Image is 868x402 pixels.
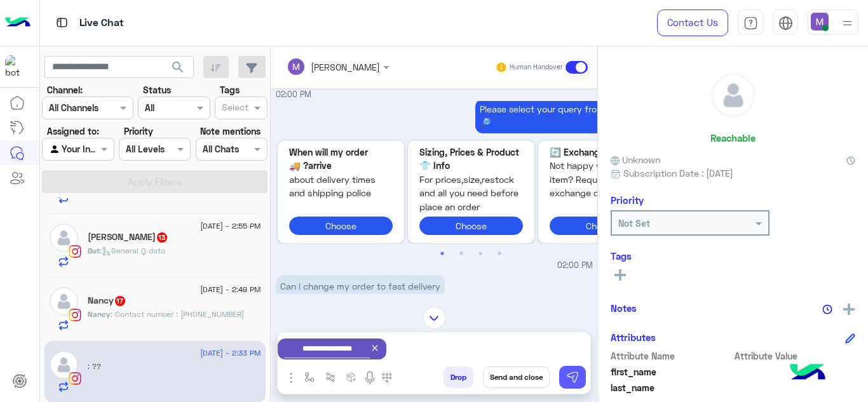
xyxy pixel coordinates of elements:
img: Logo [5,10,31,36]
button: Drop [444,366,473,388]
img: scroll [423,307,445,329]
span: last_name [611,381,732,394]
label: Tags [220,83,240,97]
div: Select [220,100,248,117]
span: Unknown [611,153,660,166]
h5: Jolie [88,232,168,243]
img: defaultAdmin.png [712,74,755,117]
span: 17 [115,296,125,306]
img: Instagram [69,309,81,321]
img: notes [822,304,832,314]
button: Choose [550,217,653,235]
img: defaultAdmin.png [50,351,78,379]
img: tab [778,16,793,30]
span: Attribute Value [735,349,856,363]
h6: Notes [611,302,637,314]
label: Status [143,83,171,97]
button: create order [341,366,362,387]
span: Attribute Name [611,349,732,363]
h6: Attributes [611,332,656,343]
span: Bot [88,246,100,255]
img: Instagram [69,372,81,385]
h6: Priority [611,194,644,206]
img: hulul-logo.png [785,351,830,396]
p: 18/8/2025, 2:00 PM [475,98,666,133]
img: Instagram [69,245,81,258]
button: Apply Filters [42,170,268,193]
h6: Reachable [710,132,756,144]
span: Not happy with your item? Request an exchange or refund [550,159,653,199]
span: 02:00 PM [557,260,593,272]
span: For prices,size,restock and all you need before place an order [419,173,523,213]
span: Contact number : 01212883346 [111,309,244,319]
span: [DATE] - 2:33 PM [200,347,261,359]
img: add [843,304,855,315]
span: ?? [88,361,101,371]
span: 02:00 PM [276,90,311,99]
h6: Tags [611,250,855,262]
img: Trigger scenario [325,372,336,382]
img: 317874714732967 [5,55,28,78]
h5: Nancy [88,295,126,306]
p: Live Chat [79,15,124,32]
button: Choose [419,217,523,235]
img: profile [839,15,855,31]
img: make a call [382,373,392,383]
a: Contact Us [657,10,728,36]
button: search [163,56,194,83]
span: [DATE] - 2:55 PM [200,220,261,232]
span: Subscription Date : [DATE] [623,166,733,180]
button: select flow [299,366,320,387]
button: Trigger scenario [320,366,341,387]
label: Note mentions [200,124,261,138]
button: 4 of 2 [493,247,506,260]
span: first_name [611,365,732,379]
span: : General Q data [100,246,165,255]
span: Nancy [88,309,111,319]
button: Send and close [483,366,550,388]
img: userImage [811,13,829,30]
p: Sizing, Prices & Product Info 👕 [419,145,523,173]
img: defaultAdmin.png [50,287,78,316]
p: Exchange / Refund 🔄 [550,145,653,159]
span: about delivery times and shipping police [289,173,393,200]
a: tab [738,10,763,36]
button: 3 of 2 [474,247,487,260]
img: tab [743,16,758,30]
img: send attachment [283,370,299,385]
img: send message [566,371,579,384]
img: select flow [304,372,315,382]
img: defaultAdmin.png [50,224,78,252]
p: 18/8/2025, 2:00 PM [276,275,445,297]
button: 2 of 2 [455,247,468,260]
img: send voice note [362,370,377,385]
label: Priority [124,124,153,138]
span: search [170,60,186,75]
span: 13 [157,232,167,243]
label: Channel: [47,83,83,97]
label: Assigned to: [47,124,99,138]
button: 1 of 2 [436,247,449,260]
span: [DATE] - 2:49 PM [200,284,261,295]
p: When will my order arrive? 🚚 [289,145,393,173]
button: Choose [289,217,393,235]
small: Human Handover [510,62,563,72]
img: create order [346,372,356,382]
img: tab [54,15,70,30]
